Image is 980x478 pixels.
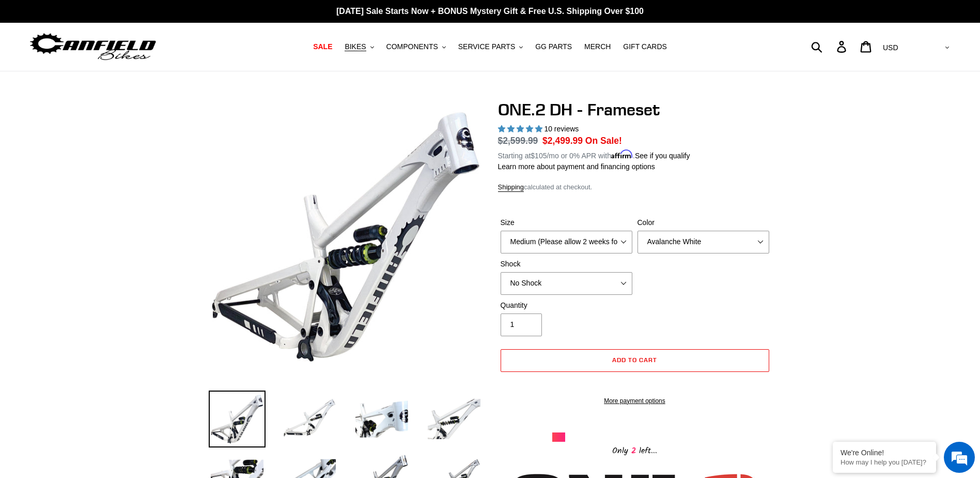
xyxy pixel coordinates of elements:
[345,42,366,51] span: BIKES
[585,134,622,147] span: On Sale!
[841,449,928,457] div: We're Online!
[498,183,524,192] a: Shipping
[386,42,438,51] span: COMPONENTS
[579,40,616,54] a: MERCH
[584,42,611,51] span: MERCH
[530,40,577,54] a: GG PARTS
[498,148,690,161] p: Starting at /mo or 0% APR with .
[623,42,667,51] span: GIFT CARDS
[498,125,545,133] span: 5.00 stars
[281,391,338,447] img: Load image into Gallery viewer, ONE.2 DH - Frameset
[501,300,632,311] label: Quantity
[841,458,928,466] p: How may I help you today?
[618,40,672,54] a: GIFT CARDS
[426,391,483,447] img: Load image into Gallery viewer, ONE.2 DH - Frameset
[501,259,632,270] label: Shock
[498,182,772,192] div: calculated at checkout.
[612,356,657,364] span: Add to cart
[498,136,538,146] s: $2,599.99
[498,100,772,119] h1: ONE.2 DH - Frameset
[542,136,583,146] span: $2,499.99
[531,152,547,160] span: $105
[635,152,690,160] a: See if you qualify - Learn more about Affirm Financing (opens in modal)
[353,391,410,447] img: Load image into Gallery viewer, ONE.2 DH - Frameset
[611,150,633,159] span: Affirm
[453,40,528,54] button: SERVICE PARTS
[637,217,769,228] label: Color
[209,391,266,447] img: Load image into Gallery viewer, ONE.2 DH - Frameset
[458,42,515,51] span: SERVICE PARTS
[501,217,632,228] label: Size
[339,40,379,54] button: BIKES
[628,444,639,457] span: 2
[501,396,769,406] a: More payment options
[501,349,769,372] button: Add to cart
[535,42,572,51] span: GG PARTS
[308,40,337,54] a: SALE
[313,42,332,51] span: SALE
[544,125,579,133] span: 10 reviews
[817,35,843,58] input: Search
[498,162,655,171] a: Learn more about payment and financing options
[552,442,718,458] div: Only left...
[381,40,451,54] button: COMPONENTS
[28,31,158,63] img: Canfield Bikes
